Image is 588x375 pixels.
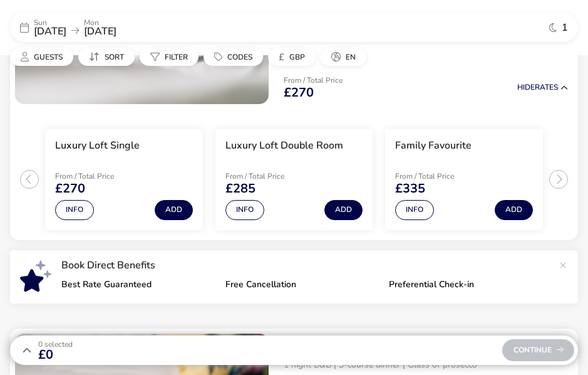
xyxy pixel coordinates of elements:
span: 0 Selected [38,339,73,349]
button: Codes [204,48,263,66]
button: Add [155,200,193,220]
div: Continue [502,339,574,361]
button: Info [55,200,94,220]
button: Guests [10,48,73,66]
p: Best Rate Guaranteed [61,280,215,289]
span: GBP [289,52,305,62]
swiper-slide: 2 / 3 [209,124,379,235]
p: From / Total Price [225,172,314,180]
swiper-slide: 1 / 3 [39,124,209,235]
span: Codes [227,52,252,62]
button: Sort [78,48,135,66]
span: 1 [562,23,568,33]
naf-pibe-menu-bar-item: en [321,48,371,66]
span: Hide [517,82,535,92]
button: £GBP [268,48,316,66]
h3: Luxury Loft Single [55,139,140,152]
span: Guests [34,52,63,62]
span: £335 [395,182,425,195]
h3: Luxury Loft Double Room [225,139,343,152]
p: Preferential Check-in [389,280,543,289]
span: Filter [165,52,188,62]
span: Continue [513,346,564,354]
span: £270 [55,182,85,195]
button: HideRates [517,83,568,92]
button: en [321,48,366,66]
naf-pibe-menu-bar-item: £GBP [268,48,321,66]
span: en [346,52,356,62]
p: From / Total Price [395,172,484,180]
naf-pibe-menu-bar-item: Codes [204,48,268,66]
p: Free Cancellation [225,280,379,289]
naf-pibe-menu-bar-item: Sort [78,48,140,66]
swiper-slide: 3 / 3 [379,124,549,235]
span: £285 [225,182,255,195]
naf-pibe-menu-bar-item: Guests [10,48,78,66]
naf-pibe-menu-bar-item: Filter [140,48,204,66]
span: £0 [38,349,73,361]
button: Add [324,200,363,220]
button: Info [225,200,264,220]
p: Book Direct Benefits [61,260,553,270]
span: Sort [105,52,124,62]
p: From / Total Price [284,77,343,84]
p: Sun [34,19,66,26]
div: Sun[DATE]Mon[DATE]1 [10,13,578,42]
button: Add [495,200,533,220]
h3: Family Favourite [395,139,472,152]
i: £ [279,51,284,63]
span: £270 [284,87,314,99]
p: From / Total Price [55,172,144,180]
span: [DATE] [34,24,66,38]
button: Info [395,200,434,220]
span: [DATE] [84,24,116,38]
button: Filter [140,48,199,66]
p: Mon [84,19,116,26]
